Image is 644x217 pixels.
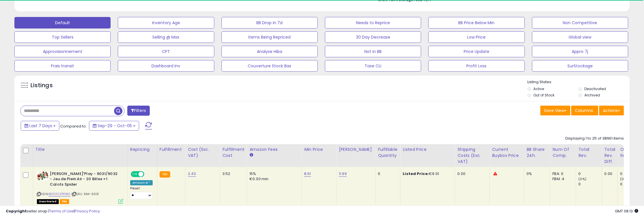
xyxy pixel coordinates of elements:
[428,17,524,28] button: BB Price Below Min
[325,46,421,57] button: Not in BB
[604,146,615,165] div: Total Rev. Diff.
[615,208,638,214] span: 2025-10-13 08:13 GMT
[584,93,600,98] label: Archived
[527,79,630,85] p: Listing States:
[620,146,641,159] div: Ordered Items
[118,60,214,72] button: Dashboard Inv
[127,106,150,116] button: Filters
[457,171,485,176] div: 0.00
[578,177,586,181] small: (0%)
[378,146,398,159] div: Fulfillable Quantity
[130,146,155,153] div: Repricing
[118,31,214,43] button: Selling @ Max
[526,171,545,176] div: 0%
[14,60,111,72] button: Frais transit
[378,171,396,176] div: 0
[575,108,593,113] span: Columns
[532,60,628,72] button: SurStockage
[188,146,217,159] div: Cost (Exc. VAT)
[532,46,628,57] button: Appro 7j
[60,199,69,204] span: FBA
[143,172,153,176] span: OFF
[552,146,573,159] div: Num of Comp.
[6,208,27,214] strong: Copyright
[6,209,100,214] div: seller snap | |
[31,81,53,90] h5: Listings
[552,171,571,176] div: FBA: 0
[620,177,628,181] small: (0%)
[35,146,125,153] div: Title
[526,146,548,159] div: BB Share 24h.
[14,46,111,57] button: Approvisionnement
[620,171,643,176] div: 0
[532,31,628,43] button: Global view
[118,46,214,57] button: CPT
[599,106,624,115] button: Actions
[130,180,153,185] div: Amazon AI *
[131,172,139,176] span: ON
[89,121,139,131] button: Sep-29 - Oct-05
[49,208,74,214] a: Terms of Use
[221,17,318,28] button: BB Drop in 7d
[14,17,111,28] button: Default
[325,60,421,72] button: Taxe CLI
[584,86,606,91] label: Deactivated
[249,153,253,158] small: Amazon Fees.
[188,171,196,177] a: 2.43
[428,60,524,72] button: Profit Loss
[565,136,624,141] div: Displaying 1 to 25 of 38961 items
[60,123,87,129] span: Compared to:
[532,17,628,28] button: Non Competitive
[222,146,245,159] div: Fulfillment Cost
[249,171,297,176] div: 15%
[49,192,71,197] a: B002CZPD80
[578,171,602,176] div: 0
[221,46,318,57] button: Analyse Hiba
[304,171,311,177] a: 8.61
[457,146,487,165] div: Shipping Costs (Exc. VAT)
[221,60,318,72] button: Couverture Stock Bas
[571,106,598,115] button: Columns
[98,123,132,129] span: Sep-29 - Oct-05
[403,146,452,153] div: Listed Price
[37,171,48,180] img: 51UPoEnG9UL._SL40_.jpg
[221,31,318,43] button: Items Being Repriced
[249,146,299,153] div: Amazon Fees
[118,17,214,28] button: Inventory Age
[403,171,450,176] div: €9.01
[620,182,643,187] div: 0
[50,171,120,189] b: [PERSON_NAME]'Play - 9031/9032 - Jeu de Plein Air - 20 Billes +1 Calots Spider
[552,176,571,182] div: FBM: 4
[160,171,170,178] small: FBA
[428,31,524,43] button: Low Price
[130,186,153,199] div: Preset:
[533,86,544,91] label: Active
[492,146,522,159] div: Current Buybox Price
[222,171,243,176] div: 3.52
[14,31,111,43] button: Top Sellers
[578,182,602,187] div: 0
[325,17,421,28] button: Needs to Reprice
[37,199,59,204] span: All listings that are unavailable for purchase on Amazon for any reason other than out-of-stock
[339,146,373,153] div: [PERSON_NAME]
[540,106,570,115] button: Save View
[533,93,554,98] label: Out of Stock
[21,121,59,131] button: Last 7 Days
[75,208,100,214] a: Privacy Policy
[325,31,421,43] button: 30 Day Decrease
[249,176,297,182] div: €0.30 min
[604,171,613,176] div: 0.00
[428,46,524,57] button: Price Update
[29,123,52,129] span: Last 7 Days
[578,146,599,159] div: Total Rev.
[339,171,347,177] a: 11.99
[403,171,429,176] b: Listed Price:
[160,146,183,153] div: Fulfillment
[71,192,99,196] span: | SKU: KIM-9031
[304,146,334,153] div: Min Price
